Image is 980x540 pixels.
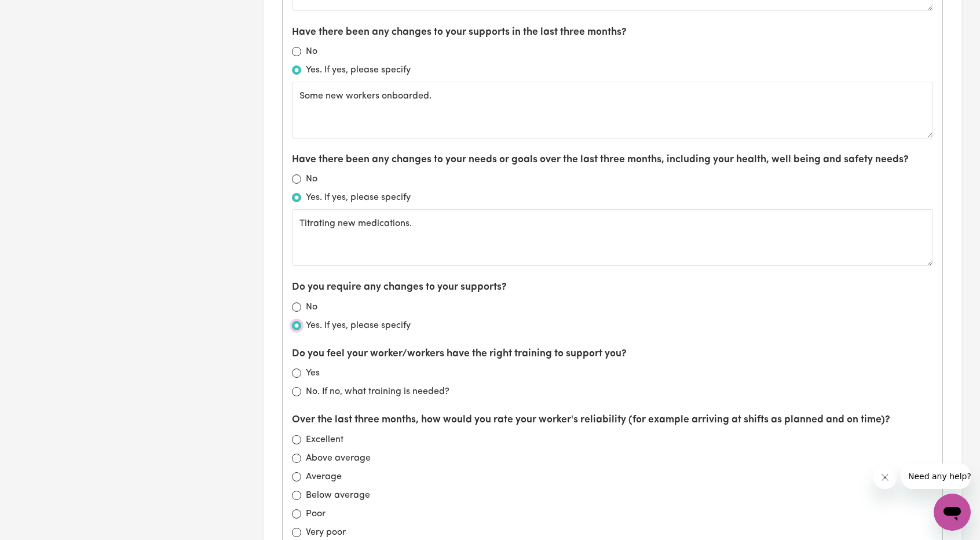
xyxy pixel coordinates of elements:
label: No. If no, what training is needed? [306,385,449,399]
iframe: Close message [873,466,897,489]
label: No [306,172,317,186]
iframe: Button to launch messaging window [934,494,971,531]
label: Below average [306,488,370,502]
label: Yes. If yes, please specify [306,191,411,205]
label: Over the last three months, how would you rate your worker's reliability (for example arriving at... [292,413,890,428]
label: Yes [306,366,320,380]
label: Have there been any changes to your supports in the last three months? [292,25,627,40]
label: No [306,300,317,314]
span: Need any help? [7,8,70,17]
label: Do you feel your worker/workers have the right training to support you? [292,346,627,362]
textarea: Some new workers onboarded. [292,82,933,138]
label: Yes. If yes, please specify [306,63,411,77]
label: Above average [306,451,371,465]
label: Have there been any changes to your needs or goals over the last three months, including your hea... [292,152,909,167]
textarea: Titrating new medications. [292,209,933,266]
iframe: Message from company [901,464,971,489]
label: Yes. If yes, please specify [306,319,411,333]
label: Excellent [306,433,343,447]
label: Average [306,470,342,484]
label: Poor [306,507,326,521]
label: No [306,45,317,59]
label: Very poor [306,526,346,539]
label: Do you require any changes to your supports? [292,280,507,295]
